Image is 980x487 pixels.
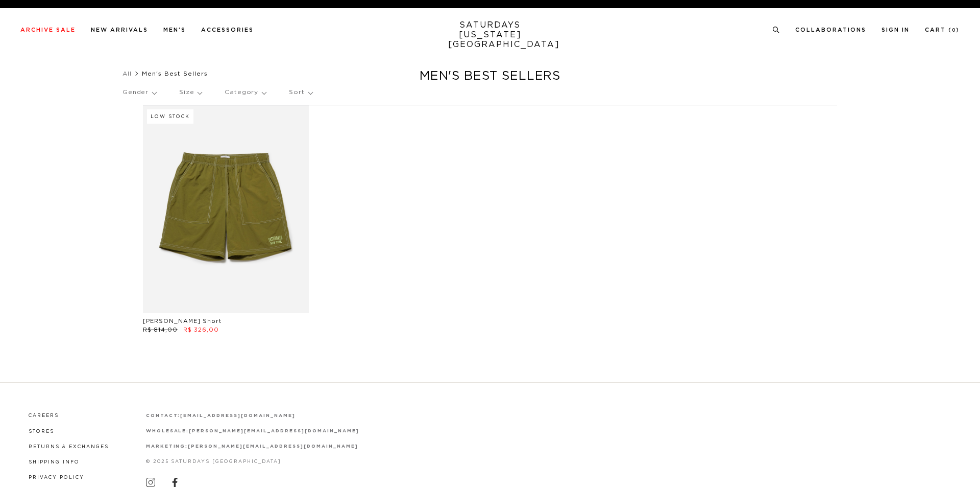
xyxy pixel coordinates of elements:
[952,28,956,33] small: 0
[163,27,186,33] a: Men's
[201,27,254,33] a: Accessories
[142,71,208,77] span: Men's Best Sellers
[225,81,266,104] p: Category
[881,27,910,33] a: Sign In
[146,444,188,449] strong: marketing:
[183,327,219,333] span: R$ 326,00
[29,445,109,449] a: Returns & Exchanges
[143,327,178,333] span: R$ 814,00
[29,460,80,465] a: Shipping Info
[143,318,222,324] a: [PERSON_NAME] Short
[180,413,295,418] a: [EMAIL_ADDRESS][DOMAIN_NAME]
[188,444,358,449] a: [PERSON_NAME][EMAIL_ADDRESS][DOMAIN_NAME]
[147,109,193,124] div: Low Stock
[289,81,312,104] p: Sort
[29,475,84,480] a: Privacy Policy
[122,81,156,104] p: Gender
[146,413,181,418] strong: contact:
[448,20,532,50] a: SATURDAYS[US_STATE][GEOGRAPHIC_DATA]
[146,429,189,433] strong: wholesale:
[179,81,202,104] p: Size
[925,27,960,33] a: Cart (0)
[91,27,148,33] a: New Arrivals
[29,429,54,434] a: Stores
[122,71,132,77] a: All
[29,413,59,418] a: Careers
[795,27,866,33] a: Collaborations
[189,429,359,433] a: [PERSON_NAME][EMAIL_ADDRESS][DOMAIN_NAME]
[20,27,76,33] a: Archive Sale
[146,458,359,466] p: © 2025 Saturdays [GEOGRAPHIC_DATA]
